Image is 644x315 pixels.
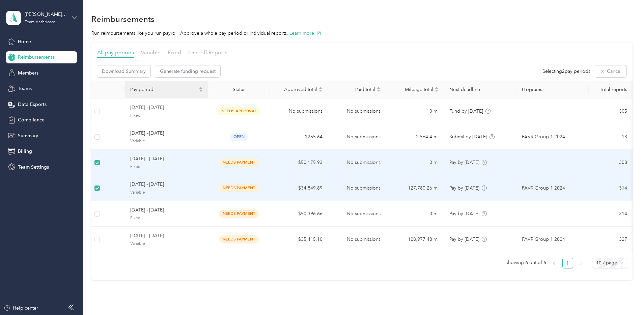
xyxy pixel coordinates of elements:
[576,258,587,268] button: right
[219,159,259,166] span: needs payment
[130,206,203,214] span: [DATE] - [DATE]
[270,201,328,227] td: $50,396.66
[219,210,259,218] span: needs payment
[188,49,227,56] span: One-off Reports
[130,113,203,119] span: Fixed
[130,190,203,196] span: Variable
[199,89,203,93] span: caret-down
[199,86,203,90] span: caret-up
[328,98,386,124] td: No submissions
[589,175,632,201] td: 314
[391,87,433,92] span: Mileage total
[18,85,32,92] span: Teams
[97,65,150,77] button: Download Summary
[97,49,134,56] span: All pay periods
[522,236,565,243] span: FAVR Group 1 2024
[91,16,155,23] h1: Reimbursements
[4,305,38,312] button: Help center
[522,133,565,141] span: FAVR Group 1 2024
[576,258,587,268] li: Next Page
[595,65,626,77] button: Cancel
[589,150,632,175] td: 308
[318,86,323,90] span: caret-up
[130,138,203,144] span: Variable
[25,11,67,18] div: [PERSON_NAME] Sales
[275,87,317,92] span: Approved total
[18,164,49,171] span: Team Settings
[386,150,444,175] td: 0 mi
[25,20,56,24] div: Team dashboard
[289,30,321,37] button: Learn more
[589,124,632,150] td: 13
[386,201,444,227] td: 0 mi
[562,258,573,268] li: 1
[563,258,573,268] a: 1
[505,258,546,268] span: Showing 6 out of 6
[516,81,589,98] th: Programs
[333,87,375,92] span: Paid total
[91,30,633,37] p: Run reimbursements like you run payroll. Approve a whole pay period or individual reports.
[444,81,516,98] th: Next deadline
[270,227,328,252] td: $35,415.10
[130,181,203,188] span: [DATE] - [DATE]
[386,98,444,124] td: 0 mi
[386,175,444,201] td: 127,780.26 mi
[449,160,479,165] span: Pay by [DATE]
[155,65,220,77] button: Generate funding request
[141,49,161,56] span: Variable
[270,124,328,150] td: $255.64
[386,227,444,252] td: 128,977.48 mi
[386,81,444,98] th: Mileage total
[328,150,386,175] td: No submissions
[542,68,590,75] span: Selecting 2 pay periods
[606,277,644,315] iframe: Everlance-gr Chat Button Frame
[328,201,386,227] td: No submissions
[270,175,328,201] td: $34,849.89
[270,81,328,98] th: Approved total
[168,49,181,56] span: Fixed
[589,98,632,124] td: 305
[160,68,216,75] span: Generate funding request
[130,232,203,239] span: [DATE] - [DATE]
[386,124,444,150] td: 2,564.4 mi
[376,86,381,90] span: caret-up
[552,261,556,265] span: left
[549,258,560,268] button: left
[219,235,259,243] span: needs payment
[328,175,386,201] td: No submissions
[102,68,146,75] span: Download Summary
[130,155,203,163] span: [DATE] - [DATE]
[130,215,203,221] span: Fixed
[270,98,328,124] td: No submissions
[214,87,264,92] div: Status
[18,69,38,77] span: Members
[435,89,439,93] span: caret-down
[18,38,31,45] span: Home
[589,201,632,227] td: 314
[130,104,203,111] span: [DATE] - [DATE]
[328,124,386,150] td: No submissions
[18,116,45,123] span: Compliance
[435,86,439,90] span: caret-up
[449,236,479,242] span: Pay by [DATE]
[549,258,560,268] li: Previous Page
[449,185,479,191] span: Pay by [DATE]
[328,227,386,252] td: No submissions
[18,54,54,61] span: Reimbursements
[449,108,483,114] span: Fund by [DATE]
[130,87,197,92] span: Pay period
[18,132,38,139] span: Summary
[328,81,386,98] th: Paid total
[522,184,565,192] span: FAVR Group 1 2024
[18,101,47,108] span: Data Exports
[376,89,381,93] span: caret-down
[449,134,487,140] span: Submit by [DATE]
[270,150,328,175] td: $50,175.93
[18,148,32,155] span: Billing
[218,107,260,115] span: needs approval
[318,89,323,93] span: caret-down
[589,81,632,98] th: Total reports
[130,164,203,170] span: Fixed
[592,258,627,268] div: Page Size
